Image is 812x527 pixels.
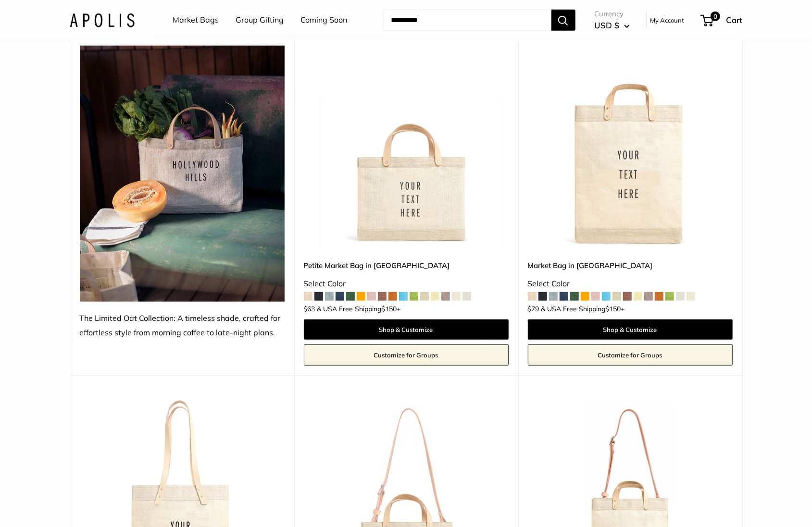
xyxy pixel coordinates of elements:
a: Coming Soon [301,13,348,27]
button: Search [551,10,575,31]
a: Market Bag in [GEOGRAPHIC_DATA] [528,260,733,271]
img: Petite Market Bag in Oat [304,46,509,250]
div: Select Color [528,277,733,291]
span: $150 [606,305,621,313]
a: Petite Market Bag in [GEOGRAPHIC_DATA] [304,260,509,271]
a: Market Bags [173,13,219,27]
button: USD $ [595,18,630,33]
a: Shop & Customize [528,319,733,340]
span: Cart [726,15,743,25]
div: The Limited Oat Collection: A timeless shade, crafted for effortless style from morning coffee to... [80,311,285,340]
a: Shop & Customize [304,319,509,340]
input: Search... [384,10,551,31]
img: Apolis [70,13,135,27]
span: USD $ [595,20,620,30]
img: Market Bag in Oat [528,46,733,250]
a: Petite Market Bag in OatPetite Market Bag in Oat [304,46,509,250]
a: My Account [650,14,685,26]
span: $63 [304,305,315,313]
span: $79 [528,305,539,313]
span: & USA Free Shipping + [541,306,625,312]
span: 0 [710,12,720,21]
div: Select Color [304,277,509,291]
a: Customize for Groups [528,344,733,366]
a: Customize for Groups [304,344,509,366]
img: The Limited Oat Collection: A timeless shade, crafted for effortless style from morning coffee to... [80,46,285,302]
span: $150 [382,305,397,313]
span: Currency [595,7,630,21]
a: Market Bag in OatMarket Bag in Oat [528,46,733,250]
span: & USA Free Shipping + [317,306,401,312]
a: Group Gifting [236,13,284,27]
a: 0 Cart [701,12,743,28]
